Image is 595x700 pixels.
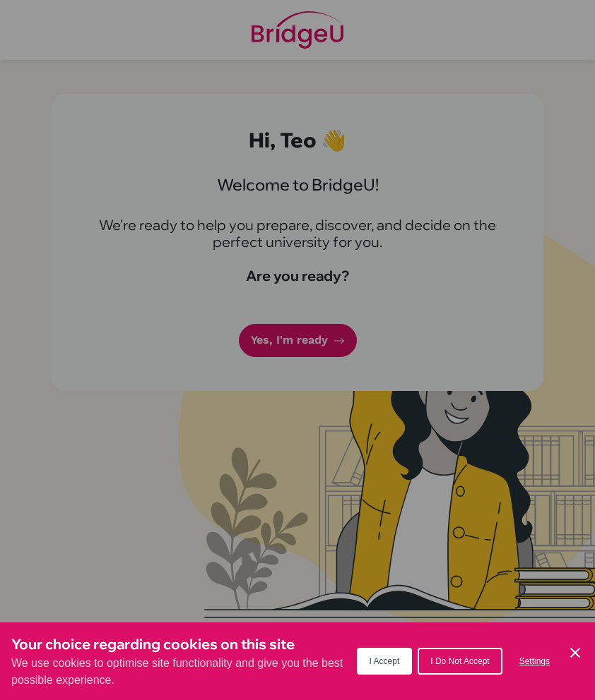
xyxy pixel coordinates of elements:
[11,655,357,689] p: We use cookies to optimise site functionality and give you the best possible experience.
[357,648,413,675] button: I Accept
[567,644,584,661] button: Save and close
[418,648,502,675] button: I Do Not Accept
[430,656,489,666] span: I Do Not Accept
[508,649,561,673] button: Settings
[519,656,550,666] span: Settings
[11,634,357,655] h3: Your choice regarding cookies on this site
[370,656,400,666] span: I Accept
